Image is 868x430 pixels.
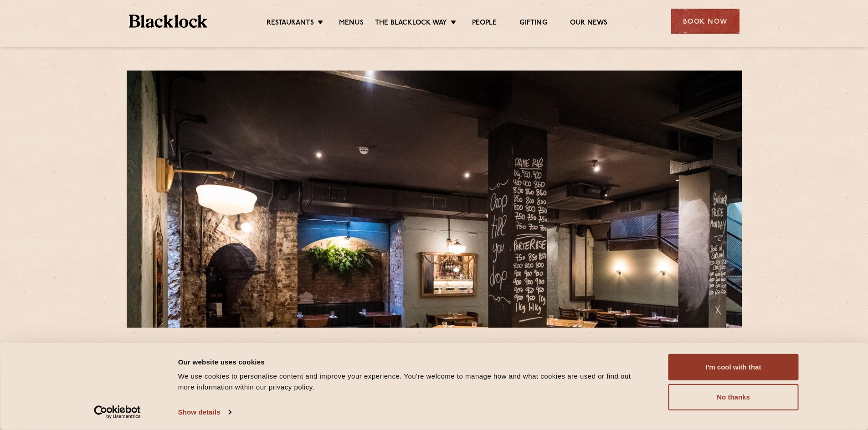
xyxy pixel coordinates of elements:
a: Usercentrics Cookiebot - opens in a new window [77,405,157,419]
img: BL_Textured_Logo-footer-cropped.svg [129,15,208,28]
a: Our News [570,19,608,29]
a: Gifting [519,19,547,29]
div: Book Now [671,9,740,34]
a: Menus [339,19,364,29]
a: People [472,19,497,29]
div: Our website uses cookies [178,356,648,367]
a: The Blacklock Way [375,19,447,29]
button: No thanks [668,384,799,410]
a: Show details [178,405,231,419]
div: We use cookies to personalise content and improve your experience. You're welcome to manage how a... [178,371,648,393]
a: Restaurants [267,19,314,29]
button: I'm cool with that [668,354,799,380]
